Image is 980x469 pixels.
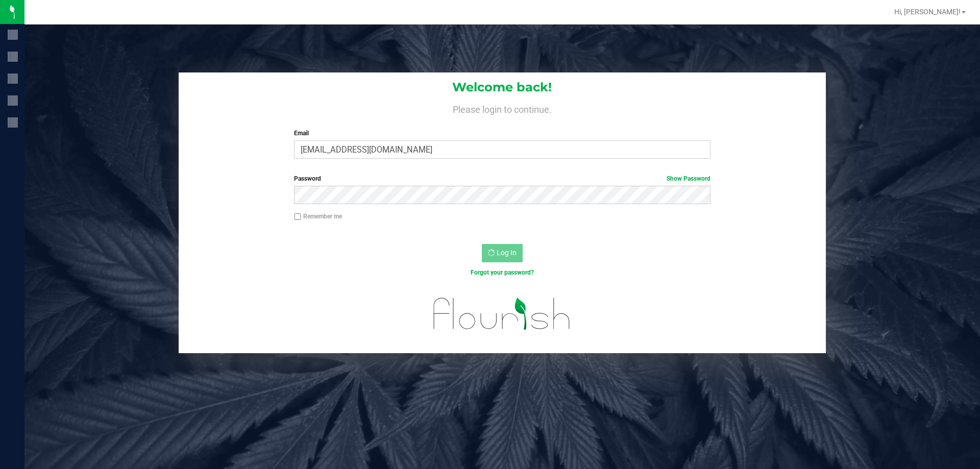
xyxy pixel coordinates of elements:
[179,102,826,114] h4: Please login to continue.
[294,175,321,182] span: Password
[421,288,583,340] img: flourish_logo.svg
[497,249,517,257] span: Log In
[894,8,961,16] span: Hi, [PERSON_NAME]!
[294,129,710,138] label: Email
[294,213,301,220] input: Remember me
[482,244,523,262] button: Log In
[471,269,534,276] a: Forgot your password?
[667,175,710,182] a: Show Password
[294,212,342,221] label: Remember me
[179,81,826,94] h1: Welcome back!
